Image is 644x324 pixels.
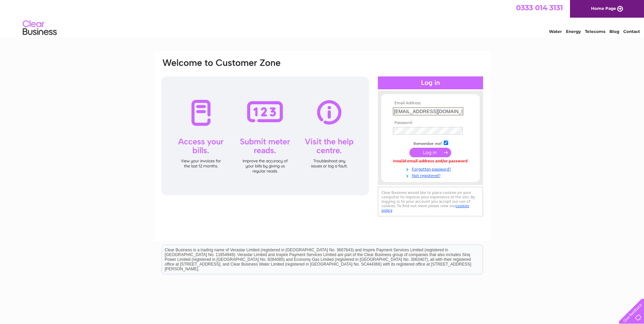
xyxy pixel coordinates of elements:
a: Forgotten password? [393,165,470,172]
input: Submit [409,148,451,157]
td: Remember me? [391,140,470,146]
a: Water [549,29,562,34]
img: logo.png [22,18,57,38]
a: cookies policy [382,203,469,213]
th: Password: [391,121,470,125]
a: Energy [566,29,581,34]
a: 0333 014 3131 [516,3,563,12]
a: Not registered? [393,172,470,178]
th: Email Address: [391,101,470,106]
a: Contact [623,29,640,34]
div: Clear Business would like to place cookies on your computer to improve your experience of the sit... [378,187,483,216]
a: Blog [609,29,619,34]
div: Invalid email address and/or password [393,159,468,164]
div: Clear Business is a trading name of Verastar Limited (registered in [GEOGRAPHIC_DATA] No. 3667643... [162,4,483,33]
a: Telecoms [585,29,605,34]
